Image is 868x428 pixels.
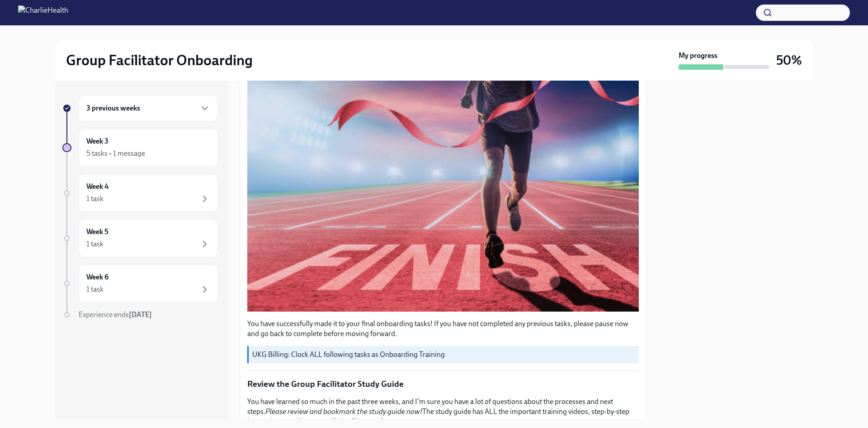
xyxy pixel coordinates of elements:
[265,407,422,416] em: Please review and bookmark the study guide now!
[86,103,140,113] h6: 3 previous weeks
[252,350,635,360] p: UKG Billing: Clock ALL following tasks as Onboarding Training
[86,239,104,249] div: 1 task
[86,136,108,146] h6: Week 3
[86,272,108,282] h6: Week 6
[679,51,717,61] strong: My progress
[86,182,108,192] h6: Week 4
[129,310,152,319] strong: [DATE]
[62,174,218,212] a: Week 41 task
[62,219,218,257] a: Week 51 task
[247,319,639,339] p: You have successfully made it to your final onboarding tasks! If you have not completed any previ...
[79,310,152,319] span: Experience ends
[18,5,68,20] img: CharlieHealth
[247,50,639,311] button: Zoom image
[86,194,104,204] div: 1 task
[79,95,218,121] div: 3 previous weeks
[62,264,218,303] a: Week 61 task
[66,51,253,69] h2: Group Facilitator Onboarding
[247,397,639,427] p: You have learned so much in the past three weeks, and I'm sure you have a lot of questions about ...
[86,149,145,159] div: 5 tasks • 1 message
[776,52,802,68] h3: 50%
[86,227,108,237] h6: Week 5
[62,129,218,167] a: Week 35 tasks • 1 message
[247,378,639,390] p: Review the Group Facilitator Study Guide
[86,284,104,294] div: 1 task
